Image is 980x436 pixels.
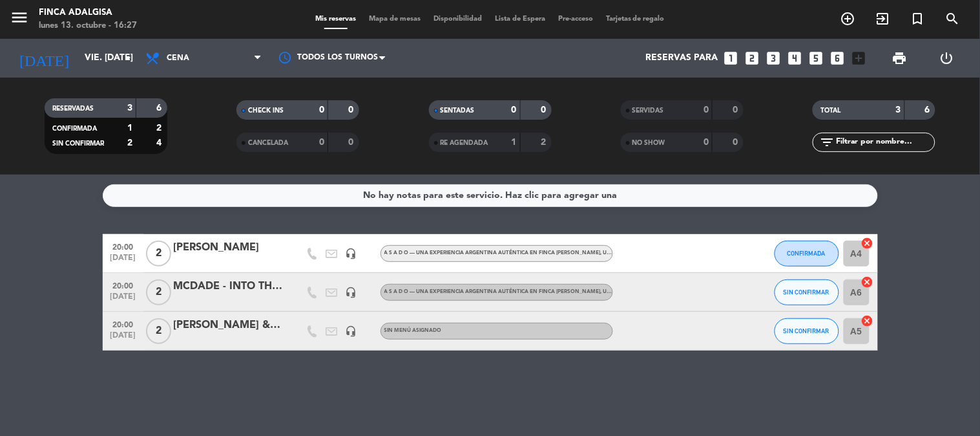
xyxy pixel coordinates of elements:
[787,50,804,67] i: looks_4
[52,140,104,147] span: SIN CONFIRMAR
[10,8,29,32] button: menu
[156,138,164,147] strong: 4
[319,138,324,147] strong: 0
[309,16,362,23] span: Mis reservas
[120,50,136,66] i: arrow_drop_down
[384,250,622,256] span: A S A D O — Una experiencia Argentina auténtica en Finca [PERSON_NAME]
[10,44,78,72] i: [DATE]
[127,138,132,147] strong: 2
[384,328,442,333] span: Sin menú asignado
[820,107,840,114] span: TOTAL
[835,135,935,149] input: Filtrar por nombre...
[704,105,709,114] strong: 0
[775,279,839,305] button: SIN CONFIRMAR
[632,107,664,114] span: SERVIDAS
[632,140,665,146] span: NO SHOW
[248,140,288,146] span: CANCELADA
[349,138,357,147] strong: 0
[892,50,908,66] span: print
[441,107,475,114] span: SENTADAS
[427,16,488,23] span: Disponibilidad
[384,289,622,294] span: A S A D O — Una experiencia Argentina auténtica en Finca [PERSON_NAME]
[896,105,901,114] strong: 3
[704,138,709,147] strong: 0
[939,50,955,66] i: power_settings_new
[146,241,171,267] span: 2
[346,287,357,298] i: headset_mic
[319,105,324,114] strong: 0
[174,317,284,334] div: [PERSON_NAME] & T ARGENTINA
[787,250,826,257] span: CONFIRMADA
[819,135,835,150] i: filter_list
[39,6,137,19] div: Finca Adalgisa
[52,105,94,112] span: RESERVADAS
[599,16,671,23] span: Tarjetas de regalo
[925,105,933,114] strong: 6
[601,250,622,256] span: , USD 65
[107,278,140,292] span: 20:00
[744,50,761,67] i: looks_two
[349,105,357,114] strong: 0
[910,11,926,27] i: turned_in_not
[851,50,868,67] i: add_box
[541,105,548,114] strong: 0
[808,50,825,67] i: looks_5
[107,331,140,346] span: [DATE]
[775,318,839,344] button: SIN CONFIRMAR
[875,11,891,27] i: exit_to_app
[346,325,357,337] i: headset_mic
[552,16,599,23] span: Pre-acceso
[945,11,961,27] i: search
[156,104,164,113] strong: 6
[488,16,552,23] span: Lista de Espera
[10,8,29,27] i: menu
[156,124,164,133] strong: 2
[107,316,140,331] span: 20:00
[784,289,829,296] span: SIN CONFIRMAR
[248,107,284,114] span: CHECK INS
[174,239,284,256] div: [PERSON_NAME]
[840,11,856,27] i: add_circle_outline
[646,53,718,63] span: Reservas para
[107,254,140,268] span: [DATE]
[512,138,517,147] strong: 1
[775,241,839,267] button: CONFIRMADA
[107,239,140,254] span: 20:00
[167,54,189,63] span: Cena
[766,50,782,67] i: looks_3
[601,289,622,294] span: , USD 65
[733,138,740,147] strong: 0
[146,279,171,305] span: 2
[362,16,427,23] span: Mapa de mesas
[861,314,874,327] i: cancel
[723,50,740,67] i: looks_one
[861,276,874,289] i: cancel
[923,39,970,78] div: LOG OUT
[441,140,488,146] span: RE AGENDADA
[784,327,829,334] span: SIN CONFIRMAR
[829,50,846,67] i: looks_6
[733,105,740,114] strong: 0
[127,124,132,133] strong: 1
[346,248,357,259] i: headset_mic
[146,318,171,344] span: 2
[174,278,284,295] div: MCDADE - INTO THE VINEYARD
[861,237,874,250] i: cancel
[39,19,137,32] div: lunes 13. octubre - 16:27
[512,105,517,114] strong: 0
[107,292,140,307] span: [DATE]
[52,125,97,132] span: CONFIRMADA
[363,188,617,203] div: No hay notas para este servicio. Haz clic para agregar una
[541,138,548,147] strong: 2
[127,104,132,113] strong: 3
